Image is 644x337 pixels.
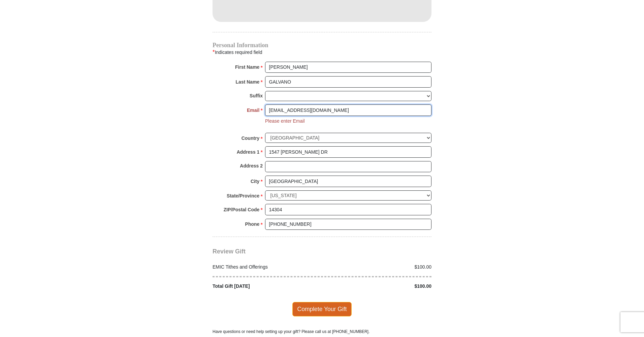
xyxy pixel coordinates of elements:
strong: ZIP/Postal Code [224,205,260,214]
li: Please enter Email [265,118,305,125]
div: Indicates required field [213,48,431,57]
strong: Address 2 [240,161,263,171]
div: $100.00 [322,283,435,290]
strong: Country [241,133,260,143]
strong: Last Name [236,77,260,87]
h4: Personal Information [213,42,431,48]
p: Have questions or need help setting up your gift? Please call us at [PHONE_NUMBER]. [213,329,431,335]
strong: First Name [235,62,259,72]
strong: Email [247,105,259,115]
strong: Address 1 [237,147,260,157]
strong: State/Province [227,191,259,201]
span: Complete Your Gift [292,302,352,316]
span: Review Gift [213,248,246,255]
strong: Suffix [250,91,263,100]
strong: City [251,177,259,186]
div: $100.00 [322,264,435,271]
div: Total Gift [DATE] [209,283,322,290]
strong: Phone [245,219,260,229]
div: EMIC Tithes and Offerings [209,264,322,271]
